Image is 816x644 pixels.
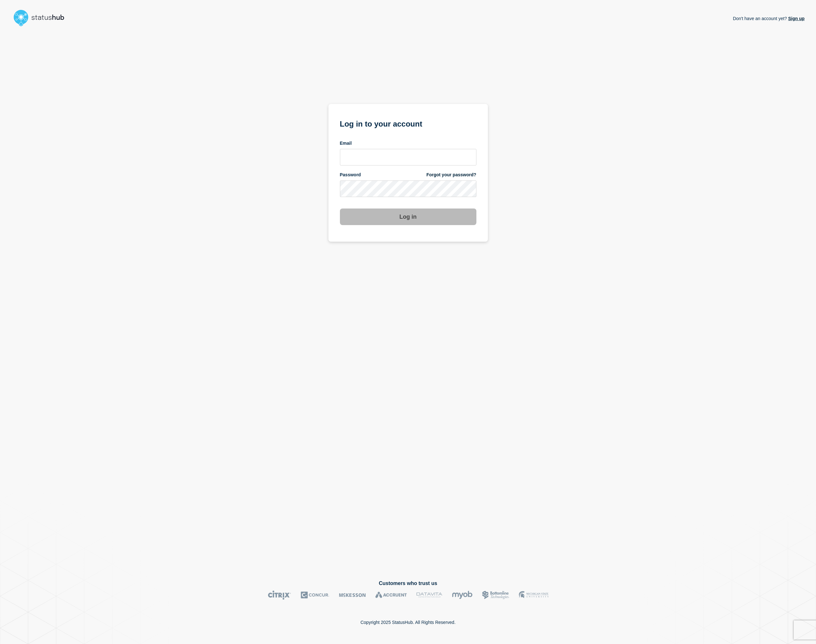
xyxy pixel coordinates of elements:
span: Email [340,140,352,146]
img: Accruent logo [375,590,407,600]
input: email input [340,149,476,165]
input: password input [340,180,476,197]
img: DataVita logo [416,590,442,600]
a: Sign up [787,16,805,21]
button: Log in [340,209,476,225]
img: MSU logo [519,590,548,600]
a: Forgot your password? [426,172,476,178]
span: Password [340,172,361,178]
p: Don't have an account yet? [733,11,805,26]
h1: Log in to your account [340,117,476,129]
img: myob logo [452,590,473,600]
img: McKesson logo [339,590,366,600]
h2: Customers who trust us [11,581,805,586]
p: Copyright 2025 StatusHub. All Rights Reserved. [360,620,455,625]
img: Concur logo [301,590,329,600]
img: Citrix logo [268,590,291,600]
img: Bottomline logo [482,590,509,600]
img: StatusHub logo [11,8,72,28]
